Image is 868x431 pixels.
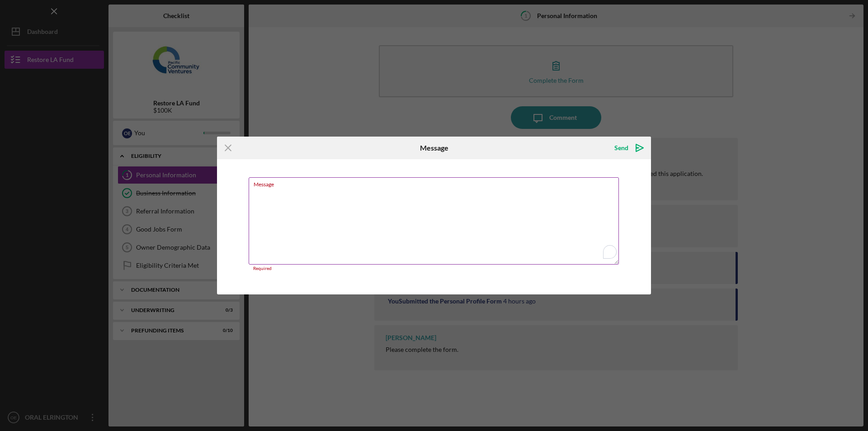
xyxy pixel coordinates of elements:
[249,177,619,265] textarea: To enrich screen reader interactions, please activate Accessibility in Grammarly extension settings
[605,139,651,157] button: Send
[614,139,628,157] div: Send
[254,178,619,188] label: Message
[420,144,448,152] h6: Message
[249,266,619,271] div: Required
